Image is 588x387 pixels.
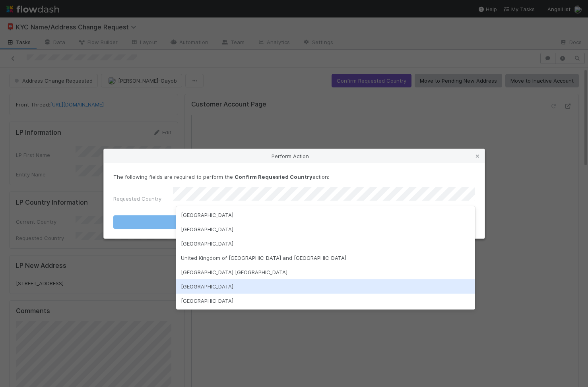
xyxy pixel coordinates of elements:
[176,294,475,308] div: [GEOGRAPHIC_DATA]
[176,236,475,251] div: [GEOGRAPHIC_DATA]
[176,222,475,236] div: [GEOGRAPHIC_DATA]
[176,208,475,222] div: [GEOGRAPHIC_DATA]
[176,251,475,265] div: United Kingdom of [GEOGRAPHIC_DATA] and [GEOGRAPHIC_DATA]
[113,195,161,203] label: Requested Country
[176,265,475,279] div: [GEOGRAPHIC_DATA] [GEOGRAPHIC_DATA]
[235,174,312,180] strong: Confirm Requested Country
[113,215,475,229] button: Confirm Requested Country
[176,279,475,294] div: [GEOGRAPHIC_DATA]
[113,173,475,181] p: The following fields are required to perform the action:
[104,149,485,163] div: Perform Action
